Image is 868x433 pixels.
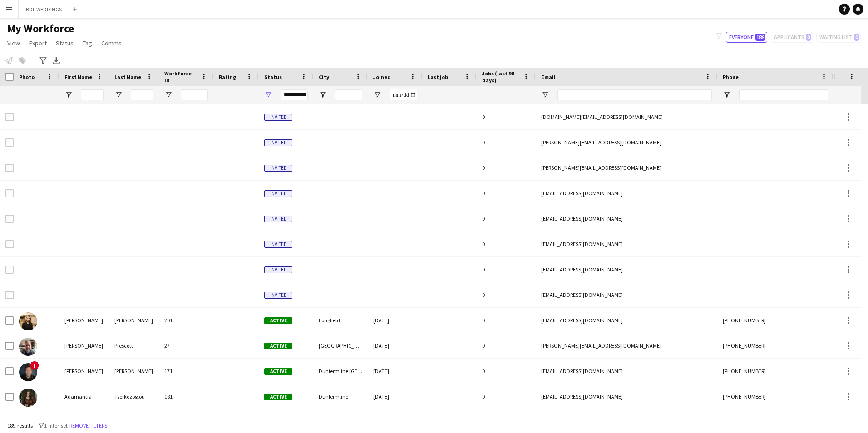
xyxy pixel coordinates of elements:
a: Tag [79,37,96,49]
div: 0 [477,384,536,409]
div: 0 [477,206,536,231]
span: Status [56,39,74,47]
div: Adamantia [59,384,109,409]
div: [EMAIL_ADDRESS][DOMAIN_NAME] [536,257,717,282]
span: Last Name [114,74,141,80]
div: Dunfermline [GEOGRAPHIC_DATA][PERSON_NAME], [GEOGRAPHIC_DATA] [313,359,368,384]
img: Adam Stanley [19,363,37,381]
div: [PERSON_NAME] [59,359,109,384]
span: Export [29,39,47,47]
span: View [7,39,20,47]
span: Active [264,394,292,400]
span: Photo [19,74,35,80]
a: Export [25,37,50,49]
div: 0 [477,282,536,307]
span: Email [541,74,556,80]
input: City Filter Input [335,89,362,100]
button: Remove filters [68,421,109,431]
span: Invited [264,114,292,121]
div: [PHONE_NUMBER] [717,333,833,358]
div: [PERSON_NAME][EMAIL_ADDRESS][DOMAIN_NAME] [536,333,717,358]
span: Phone [723,74,739,80]
div: [PHONE_NUMBER] [717,359,833,384]
span: Active [264,368,292,375]
div: Tserkezoglou [109,384,159,409]
input: First Name Filter Input [81,89,104,100]
app-action-btn: Advanced filters [38,55,49,66]
a: View [4,37,24,49]
div: 27 [159,333,213,358]
div: 0 [477,130,536,155]
div: Dunfermline [313,384,368,409]
span: Invited [264,241,292,248]
span: Tag [83,39,92,47]
div: 0 [477,308,536,333]
button: Open Filter Menu [319,91,327,99]
div: [EMAIL_ADDRESS][DOMAIN_NAME] [536,359,717,384]
div: [EMAIL_ADDRESS][DOMAIN_NAME] [536,308,717,333]
input: Workforce ID Filter Input [181,89,208,100]
span: Invited [264,266,292,273]
button: Open Filter Menu [541,91,549,99]
button: Open Filter Menu [723,91,731,99]
input: Row Selection is disabled for this row (unchecked) [5,291,14,299]
span: Status [264,74,282,80]
button: Open Filter Menu [373,91,381,99]
input: Row Selection is disabled for this row (unchecked) [5,189,14,197]
span: City [319,74,329,80]
div: [PERSON_NAME][EMAIL_ADDRESS][DOMAIN_NAME] [536,130,717,155]
input: Row Selection is disabled for this row (unchecked) [5,113,14,121]
img: Adam Harvey [19,312,37,330]
div: Prescott [109,333,159,358]
span: Invited [264,216,292,222]
div: 201 [159,308,213,333]
a: Status [52,37,77,49]
span: Comms [101,39,122,47]
button: Open Filter Menu [64,91,73,99]
button: Everyone189 [726,32,767,43]
span: Invited [264,165,292,172]
div: [EMAIL_ADDRESS][DOMAIN_NAME] [536,231,717,256]
div: [DATE] [368,359,422,384]
div: [DATE] [368,384,422,409]
span: 1 filter set [44,422,68,429]
a: Comms [98,37,125,49]
div: [PHONE_NUMBER] [717,384,833,409]
span: Invited [264,190,292,197]
span: Jobs (last 90 days) [482,70,519,84]
input: Row Selection is disabled for this row (unchecked) [5,138,14,147]
button: Open Filter Menu [264,91,272,99]
span: Invited [264,292,292,299]
div: [PERSON_NAME] [109,359,159,384]
span: Active [264,343,292,349]
app-action-btn: Export XLSX [51,55,62,66]
input: Row Selection is disabled for this row (unchecked) [5,215,14,223]
div: 0 [477,231,536,256]
button: Open Filter Menu [114,91,123,99]
div: 0 [477,333,536,358]
span: Active [264,317,292,324]
div: [DATE] [368,308,422,333]
input: Joined Filter Input [390,89,417,100]
input: Email Filter Input [557,89,712,100]
div: [PERSON_NAME] [59,308,109,333]
div: 0 [477,359,536,384]
span: Last job [428,74,448,80]
div: 0 [477,104,536,129]
span: Rating [219,74,236,80]
span: 189 [755,34,765,41]
span: Invited [264,139,292,146]
div: [PHONE_NUMBER] [717,308,833,333]
div: [PERSON_NAME][EMAIL_ADDRESS][DOMAIN_NAME] [536,155,717,180]
span: My Workforce [7,22,74,35]
div: [DATE] [368,333,422,358]
input: Last Name Filter Input [131,89,153,100]
div: 0 [477,257,536,282]
div: [PERSON_NAME] [59,333,109,358]
div: 181 [159,384,213,409]
button: BDP WEDDINGS [19,0,69,18]
span: ! [30,361,39,370]
div: 171 [159,359,213,384]
div: 0 [477,181,536,206]
div: 0 [477,155,536,180]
